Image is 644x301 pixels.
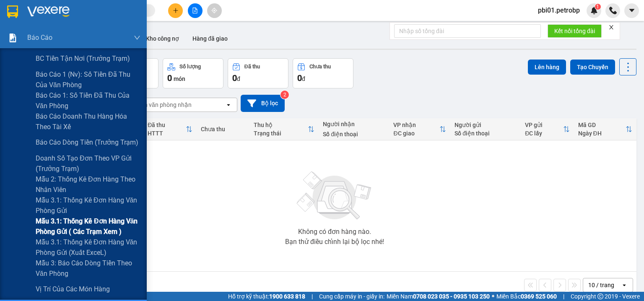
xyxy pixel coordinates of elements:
span: Mẫu 3.1: Thống kê đơn hàng văn phòng gửi ( các trạm xem ) [36,216,140,237]
div: Số điện thoại [454,130,517,137]
div: Mã GD [578,122,626,128]
span: plus [173,8,179,13]
span: 0 [167,73,172,83]
strong: 0369 525 060 [521,293,557,300]
div: Chưa thu [309,64,331,70]
button: Chưa thu0đ [293,58,353,88]
button: plus [168,3,183,18]
span: Hỗ trợ kỹ thuật: [228,292,305,301]
span: Kết nối tổng đài [554,26,595,36]
span: copyright [597,293,603,299]
button: Bộ lọc [241,95,285,112]
span: aim [211,8,217,13]
button: Kho công nợ [139,29,186,49]
span: Báo cáo dòng tiền (trưởng trạm) [36,137,138,148]
span: Miền Nam [387,292,490,301]
button: file-add [188,3,203,18]
span: Mẫu 3: Báo cáo dòng tiền theo văn phòng [36,258,140,279]
button: Lên hàng [528,60,566,75]
span: down [134,34,140,41]
div: VP gửi [525,122,563,128]
div: Số lượng [179,64,201,70]
span: caret-down [628,7,636,14]
div: Không có đơn hàng nào. [298,228,371,235]
th: Toggle SortBy [574,118,636,140]
div: HTTT [148,130,186,137]
span: món [174,75,185,82]
sup: 1 [595,4,601,10]
button: caret-down [624,3,639,18]
div: ĐC lấy [525,130,563,137]
button: Kết nối tổng đài [548,24,602,38]
div: Trạng thái [254,130,308,137]
sup: 2 [280,91,289,99]
th: Toggle SortBy [521,118,574,140]
span: BC tiền tận nơi (trưởng trạm) [36,53,130,64]
span: Vị trí của các món hàng [36,284,110,294]
button: Số lượng0món [163,58,223,88]
th: Toggle SortBy [389,118,450,140]
img: phone-icon [609,7,617,14]
span: file-add [192,8,198,13]
div: 10 / trang [588,281,614,289]
button: Tạo Chuyến [570,60,615,75]
span: | [563,292,564,301]
button: Hàng đã giao [186,29,234,49]
span: 1 [596,4,599,10]
span: ⚪️ [492,295,494,298]
button: Đã thu0đ [228,58,288,88]
span: pbi01.petrobp [531,5,587,16]
div: Số điện thoại [323,131,385,138]
span: | [312,292,313,301]
span: 0 [232,73,237,83]
strong: 0708 023 035 - 0935 103 250 [413,293,490,300]
svg: open [621,282,628,288]
svg: open [225,101,232,108]
span: Mẫu 2: Thống kê đơn hàng theo nhân viên [36,174,140,195]
span: Báo cáo doanh thu hàng hóa theo tài xế [36,111,140,132]
div: Người gửi [454,122,517,128]
div: Bạn thử điều chỉnh lại bộ lọc nhé! [285,239,384,245]
input: Nhập số tổng đài [394,24,541,38]
div: Người nhận [323,121,385,127]
div: Chọn văn phòng nhận [134,101,192,109]
div: Đã thu [244,64,260,70]
span: close [608,24,614,30]
span: Báo cáo [27,32,52,43]
th: Toggle SortBy [143,118,197,140]
div: Ngày ĐH [578,130,626,137]
div: Thu hộ [254,122,308,128]
img: svg+xml;base64,PHN2ZyBjbGFzcz0ibGlzdC1wbHVnX19zdmciIHhtbG5zPSJodHRwOi8vd3d3LnczLm9yZy8yMDAwL3N2Zy... [293,166,377,225]
span: Mẫu 3.1: Thống kê đơn hàng văn phòng gửi [36,195,140,216]
span: đ [302,75,305,82]
span: Miền Bắc [496,292,557,301]
div: Chưa thu [201,126,245,132]
div: Đã thu [148,122,186,128]
span: Cung cấp máy in - giấy in: [319,292,384,301]
button: aim [207,3,222,18]
span: Mẫu 3.1: Thống kê đơn hàng văn phòng gửi (Xuất ExceL) [36,237,140,258]
img: solution-icon [8,34,17,42]
span: đ [237,75,240,82]
span: Báo cáo 1 (nv): Số tiền đã thu của văn phòng [36,69,140,90]
span: Báo cáo 1: Số tiền đã thu của văn phòng [36,90,140,111]
div: VP nhận [393,122,439,128]
span: Doanh số tạo đơn theo VP gửi (trưởng trạm) [36,153,140,174]
span: 0 [297,73,302,83]
th: Toggle SortBy [249,118,319,140]
div: ĐC giao [393,130,439,137]
img: logo-vxr [7,5,18,18]
img: icon-new-feature [590,7,598,14]
strong: 1900 633 818 [269,293,305,300]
